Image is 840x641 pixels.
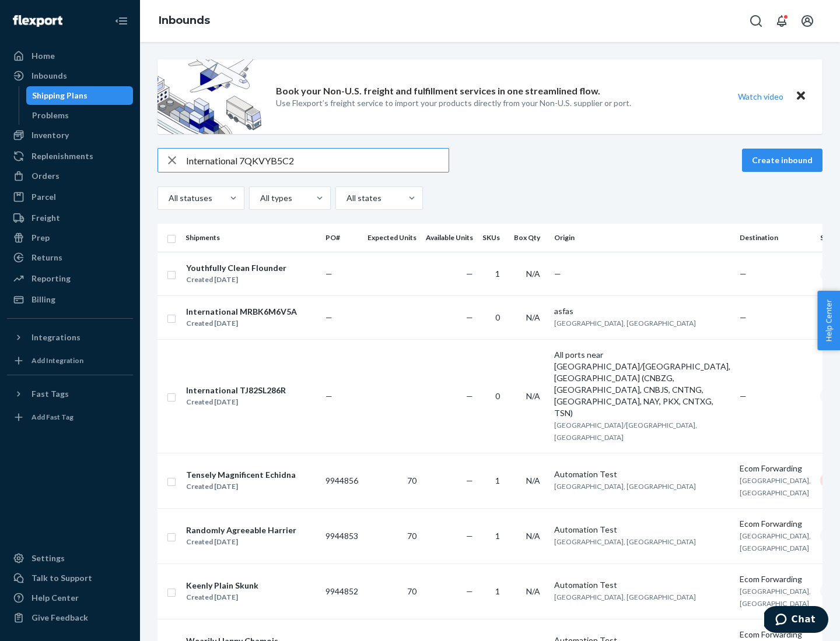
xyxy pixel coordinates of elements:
a: Settings [7,549,133,568]
span: 70 [407,531,416,541]
span: — [740,269,747,279]
button: Fast Tags [7,385,133,403]
div: All ports near [GEOGRAPHIC_DATA]/[GEOGRAPHIC_DATA], [GEOGRAPHIC_DATA] (CNBZG, [GEOGRAPHIC_DATA], ... [554,349,730,419]
div: International MRBK6M6V5A [186,306,297,318]
span: [GEOGRAPHIC_DATA], [GEOGRAPHIC_DATA] [740,476,811,497]
span: [GEOGRAPHIC_DATA]/[GEOGRAPHIC_DATA], [GEOGRAPHIC_DATA] [554,421,697,442]
div: Created [DATE] [186,396,286,408]
th: Shipments [181,224,321,252]
div: Orders [32,170,60,182]
span: — [325,391,332,401]
button: Give Feedback [7,608,133,627]
a: Freight [7,209,133,227]
div: Problems [32,110,69,121]
span: N/A [526,476,540,485]
td: 9944852 [321,563,363,619]
div: Freight [32,212,60,224]
span: [GEOGRAPHIC_DATA], [GEOGRAPHIC_DATA] [740,531,811,552]
button: Close Navigation [110,9,133,33]
div: Created [DATE] [186,591,258,603]
a: Help Center [7,589,133,607]
td: 9944853 [321,508,363,563]
span: — [466,476,473,485]
div: Youthfully Clean Flounder [186,262,286,274]
div: Give Feedback [32,612,88,624]
div: Talk to Support [32,572,92,584]
div: Inbounds [32,70,67,82]
button: Close [793,88,808,105]
span: 1 [495,476,500,485]
span: — [466,269,473,279]
div: Automation Test [554,524,730,536]
a: Add Fast Tag [7,408,133,427]
td: 9944856 [321,453,363,508]
span: 1 [495,586,500,596]
button: Integrations [7,328,133,347]
div: Created [DATE] [186,274,286,286]
a: Prep [7,228,133,247]
a: Orders [7,167,133,185]
div: Created [DATE] [186,536,296,548]
span: — [740,391,747,401]
input: All states [345,192,346,204]
iframe: Opens a widget where you can chat to one of our agents [764,606,828,635]
div: Replenishments [32,150,93,162]
div: Reporting [32,273,71,284]
span: — [325,312,332,322]
div: Ecom Forwarding [740,518,811,530]
th: Available Units [421,224,478,252]
span: — [740,312,747,322]
img: Flexport logo [13,15,62,27]
a: Replenishments [7,147,133,165]
th: Expected Units [363,224,421,252]
th: SKUs [478,224,509,252]
a: Inventory [7,126,133,145]
span: [GEOGRAPHIC_DATA], [GEOGRAPHIC_DATA] [740,587,811,608]
a: Add Integration [7,351,133,370]
th: Origin [549,224,735,252]
th: PO# [321,224,363,252]
div: Billing [32,294,55,305]
th: Destination [735,224,815,252]
span: — [554,269,561,279]
span: N/A [526,391,540,401]
span: 1 [495,269,500,279]
a: Billing [7,290,133,309]
div: asfas [554,305,730,317]
span: — [325,269,332,279]
span: 0 [495,391,500,401]
div: Inventory [32,129,69,141]
div: Tensely Magnificent Echidna [186,469,296,481]
div: Created [DATE] [186,481,296,492]
span: — [466,391,473,401]
button: Create inbound [742,149,822,172]
button: Open account menu [796,9,819,33]
button: Help Center [817,291,840,350]
button: Open notifications [770,9,793,33]
div: Add Integration [32,355,83,365]
span: 70 [407,586,416,596]
span: — [466,312,473,322]
a: Problems [26,106,134,125]
span: [GEOGRAPHIC_DATA], [GEOGRAPHIC_DATA] [554,482,696,491]
span: — [466,586,473,596]
div: Parcel [32,191,56,203]
span: [GEOGRAPHIC_DATA], [GEOGRAPHIC_DATA] [554,319,696,327]
ol: breadcrumbs [149,4,219,38]
div: Prep [32,232,50,244]
div: Ecom Forwarding [740,629,811,640]
div: Returns [32,252,62,263]
span: 70 [407,476,416,485]
a: Shipping Plans [26,86,134,105]
span: N/A [526,312,540,322]
a: Parcel [7,188,133,206]
button: Watch video [730,88,791,105]
div: Add Fast Tag [32,412,73,422]
div: Integrations [32,332,80,343]
div: Help Center [32,592,79,604]
div: Randomly Agreeable Harrier [186,524,296,536]
span: 0 [495,312,500,322]
input: All types [259,192,260,204]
